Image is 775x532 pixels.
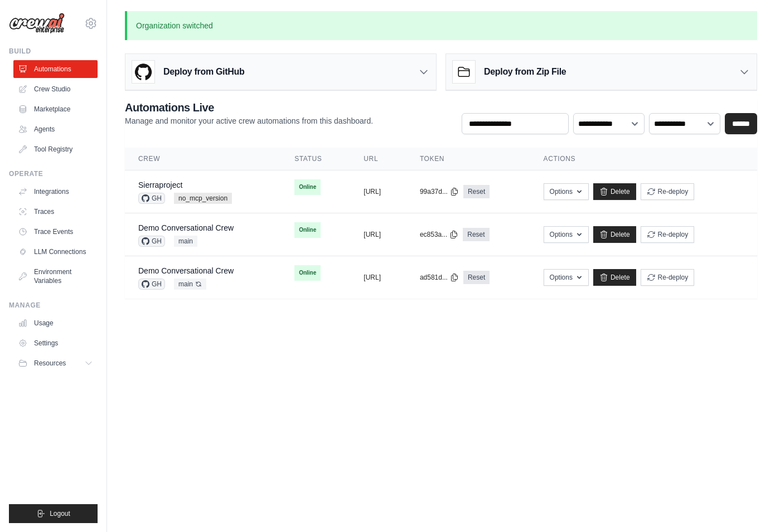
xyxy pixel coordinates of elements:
span: Online [294,265,321,281]
button: Options [544,269,589,286]
button: 99a37d... [420,187,459,196]
span: main [174,279,206,290]
span: main [174,236,197,247]
span: Online [294,222,321,238]
a: Environment Variables [13,263,98,290]
a: Agents [13,120,98,138]
th: URL [350,148,406,170]
div: Build [9,47,98,56]
span: GH [138,193,165,204]
a: Reset [463,228,489,241]
button: Options [544,183,589,200]
button: ec853a... [420,230,458,239]
th: Status [281,148,350,170]
th: Crew [125,148,281,170]
button: Logout [9,504,98,523]
h3: Deploy from Zip File [484,65,566,79]
h3: Deploy from GitHub [163,65,244,79]
p: Organization switched [125,11,757,40]
a: Automations [13,60,98,78]
button: Re-deploy [641,183,695,200]
a: Delete [593,269,636,286]
button: Options [544,226,589,243]
div: Operate [9,169,98,178]
a: Tool Registry [13,140,98,158]
th: Token [406,148,530,170]
a: Integrations [13,183,98,201]
a: Sierraproject [138,180,182,189]
a: Usage [13,314,98,332]
span: no_mcp_version [174,193,232,204]
button: Re-deploy [641,226,695,243]
a: Delete [593,226,636,243]
a: Reset [463,185,490,198]
div: Manage [9,301,98,310]
a: Demo Conversational Crew [138,266,234,275]
img: GitHub Logo [132,61,154,83]
h2: Automations Live [125,100,373,115]
a: Crew Studio [13,80,98,98]
a: Marketplace [13,100,98,118]
span: Online [294,179,321,195]
span: Resources [34,359,66,368]
th: Actions [530,148,757,170]
span: GH [138,236,165,247]
button: Re-deploy [641,269,695,286]
span: GH [138,279,165,290]
p: Manage and monitor your active crew automations from this dashboard. [125,115,373,126]
button: Resources [13,354,98,372]
img: Logo [9,13,65,34]
a: Reset [463,271,490,284]
a: Delete [593,183,636,200]
button: ad581d... [420,273,459,282]
a: Demo Conversational Crew [138,223,234,232]
a: Traces [13,203,98,221]
a: Trace Events [13,223,98,241]
a: Settings [13,334,98,352]
span: Logout [50,509,70,518]
a: LLM Connections [13,243,98,261]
